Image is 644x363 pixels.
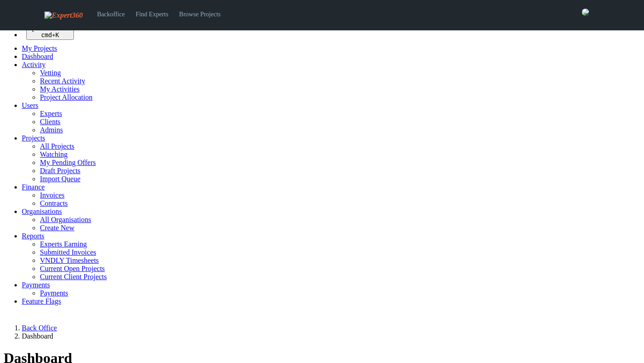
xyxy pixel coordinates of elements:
a: Dashboard [22,53,53,60]
a: Admins [40,126,63,134]
button: Quick search... cmd+K [26,24,74,40]
a: Recent Activity [40,77,85,85]
a: Finance [22,183,45,191]
a: Draft Projects [40,167,80,174]
a: Create New [40,224,74,232]
a: Back Office [22,324,57,332]
a: Organisations [22,208,62,215]
a: Invoices [40,191,64,199]
kbd: cmd [41,32,52,39]
a: My Projects [22,44,57,52]
a: All Organisations [40,216,91,223]
a: My Activities [40,85,80,93]
a: Payments [40,289,68,297]
a: My Pending Offers [40,159,96,166]
a: Projects [22,134,45,142]
a: All Projects [40,142,74,150]
a: Current Open Projects [40,265,105,272]
div: + [30,32,70,39]
img: 0421c9a1-ac87-4857-a63f-b59ed7722763-normal.jpeg [582,9,589,16]
a: Import Queue [40,175,80,183]
img: Expert360 [44,11,83,19]
a: Clients [40,118,60,126]
a: Payments [22,281,50,289]
a: Feature Flags [22,297,61,305]
a: Contracts [40,199,68,207]
a: Users [22,102,38,109]
a: Experts Earning [40,240,87,248]
li: Dashboard [22,332,640,340]
a: Vetting [40,69,61,77]
a: Submitted Invoices [40,248,96,256]
a: Activity [22,61,45,68]
a: Project Allocation [40,93,93,101]
a: Current Client Projects [40,273,107,281]
a: Watching [40,150,68,158]
a: Reports [22,232,44,240]
kbd: K [55,32,59,39]
a: Experts [40,110,62,117]
a: VNDLY Timesheets [40,257,99,264]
